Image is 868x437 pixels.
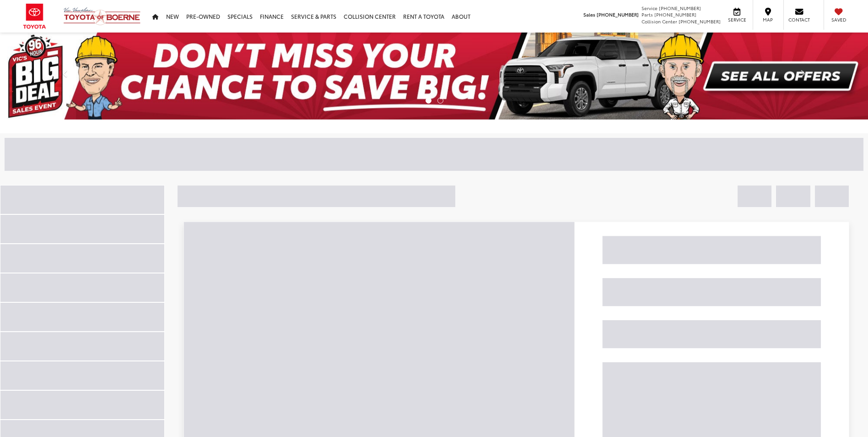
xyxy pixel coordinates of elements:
span: Service [727,16,747,23]
span: [PHONE_NUMBER] [659,5,701,11]
span: Contact [788,16,810,23]
img: Vic Vaughan Toyota of Boerne [63,7,141,26]
span: [PHONE_NUMBER] [679,18,721,25]
span: Parts [642,11,653,18]
span: Service [642,5,658,11]
span: Map [758,16,778,23]
span: Collision Center [642,18,677,25]
span: Saved [829,16,849,23]
span: [PHONE_NUMBER] [597,11,639,18]
span: Sales [583,11,595,18]
span: [PHONE_NUMBER] [654,11,696,18]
